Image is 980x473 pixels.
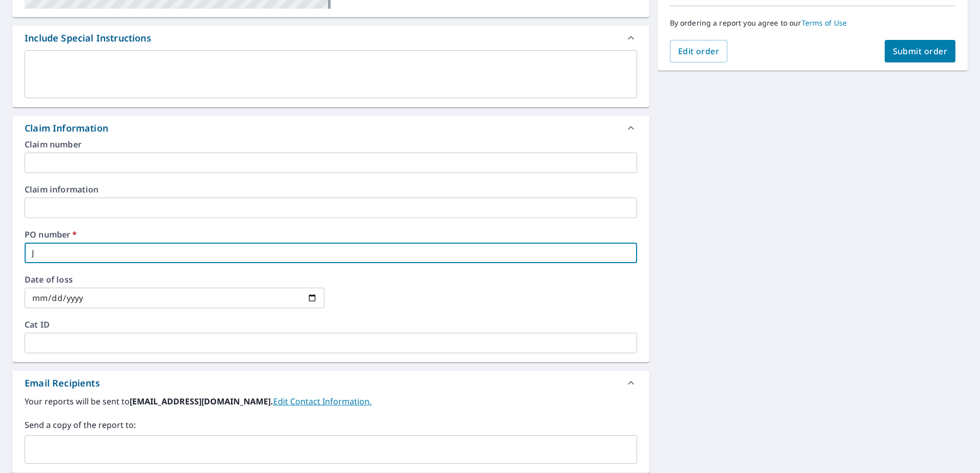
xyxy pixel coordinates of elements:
[678,46,720,57] span: Edit order
[25,376,100,390] div: Email Recipients
[25,140,637,148] label: Claim number
[25,230,637,239] label: PO number
[25,121,108,135] div: Claim Information
[130,396,273,407] b: [EMAIL_ADDRESS][DOMAIN_NAME].
[802,18,847,28] a: Terms of Use
[12,116,649,140] div: Claim Information
[670,18,955,28] p: By ordering a report you agree to our
[670,40,728,62] button: Edit order
[12,26,649,50] div: Include Special Instructions
[25,275,324,284] label: Date of loss
[25,31,151,45] div: Include Special Instructions
[885,40,956,62] button: Submit order
[25,419,637,431] label: Send a copy of the report to:
[12,371,649,395] div: Email Recipients
[273,396,372,407] a: EditContactInfo
[25,185,637,193] label: Claim information
[25,395,637,407] label: Your reports will be sent to
[893,46,948,57] span: Submit order
[25,320,637,329] label: Cat ID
